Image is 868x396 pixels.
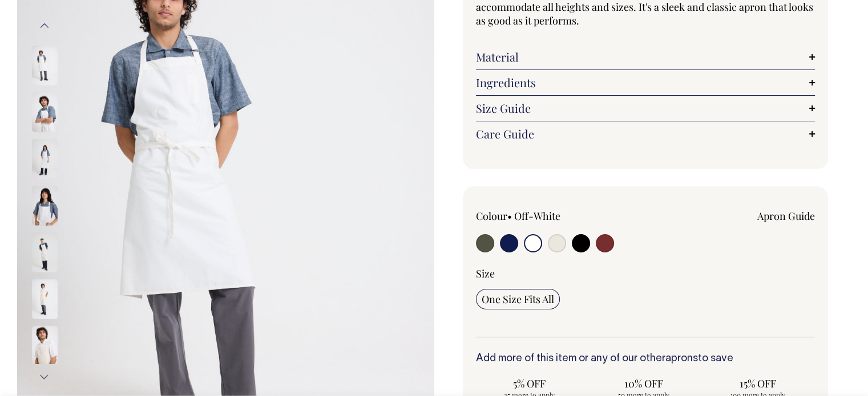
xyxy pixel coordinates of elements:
[507,209,512,223] span: •
[710,377,806,390] span: 15% OFF
[665,354,698,364] a: aprons
[36,13,53,39] button: Previous
[32,279,58,319] img: natural
[757,209,815,223] a: Apron Guide
[476,353,815,365] h6: Add more of this item or any of our other to save
[476,209,612,223] div: Colour
[514,209,560,223] label: Off-White
[32,185,58,225] img: off-white
[596,377,692,390] span: 10% OFF
[32,45,58,85] img: off-white
[32,325,58,365] img: natural
[32,232,58,272] img: natural
[476,101,815,115] a: Size Guide
[32,138,58,178] img: off-white
[476,267,815,280] div: Size
[476,127,815,141] a: Care Guide
[476,289,560,309] input: One Size Fits All
[482,292,554,306] span: One Size Fits All
[476,76,815,89] a: Ingredients
[36,364,53,390] button: Next
[482,377,578,390] span: 5% OFF
[32,92,58,132] img: off-white
[476,50,815,64] a: Material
